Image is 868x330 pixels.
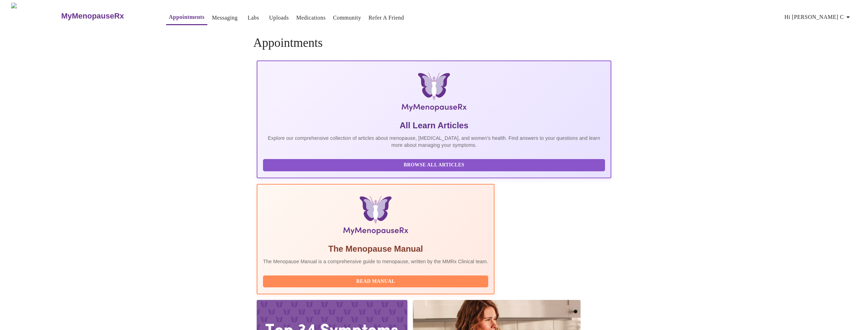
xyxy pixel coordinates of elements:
[266,11,292,25] button: Uploads
[242,11,264,25] button: Labs
[782,10,855,24] button: Hi [PERSON_NAME] c
[263,278,490,284] a: Read Manual
[263,258,488,265] p: The Menopause Manual is a comprehensive guide to menopause, written by the MMRx Clinical team.
[263,159,605,171] button: Browse All Articles
[369,13,404,23] a: Refer a Friend
[263,135,605,149] p: Explore our comprehensive collection of articles about menopause, [MEDICAL_DATA], and women's hea...
[169,12,205,22] a: Appointments
[263,243,488,254] h5: The Menopause Manual
[61,12,124,21] h3: MyMenopauseRx
[11,3,60,29] img: MyMenopauseRx Logo
[296,13,326,23] a: Medications
[209,11,240,25] button: Messaging
[270,277,481,286] span: Read Manual
[366,11,407,25] button: Refer a Friend
[784,12,852,22] span: Hi [PERSON_NAME] c
[330,11,364,25] button: Community
[299,196,452,238] img: Menopause Manual
[248,13,259,23] a: Labs
[60,4,152,28] a: MyMenopauseRx
[333,13,361,23] a: Community
[270,161,598,170] span: Browse All Articles
[212,13,237,23] a: Messaging
[316,72,552,114] img: MyMenopauseRx Logo
[253,36,614,50] h4: Appointments
[269,13,289,23] a: Uploads
[263,120,605,131] h5: All Learn Articles
[166,10,207,25] button: Appointments
[263,162,606,167] a: Browse All Articles
[263,275,488,288] button: Read Manual
[293,11,328,25] button: Medications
